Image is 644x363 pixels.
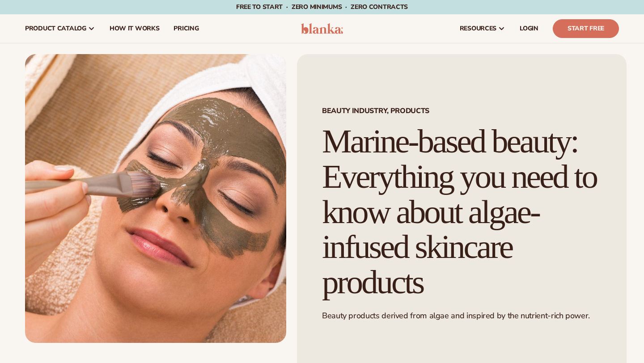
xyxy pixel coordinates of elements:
[301,23,343,34] img: logo
[322,124,602,300] h1: Marine-based beauty: Everything you need to know about algae-infused skincare products
[25,25,86,32] span: product catalog
[166,14,206,43] a: pricing
[236,3,408,11] span: Free to start · ZERO minimums · ZERO contracts
[110,25,160,32] span: How It Works
[25,54,286,343] img: Woman relaxing during a spa treatment with a brush applying a marine-based facial mask, highlight...
[174,25,199,32] span: pricing
[453,14,513,43] a: resources
[513,14,546,43] a: LOGIN
[460,25,496,32] span: resources
[322,311,602,321] p: Beauty products derived from algae and inspired by the nutrient-rich power.
[553,19,619,38] a: Start Free
[520,25,538,32] span: LOGIN
[102,14,167,43] a: How It Works
[18,14,102,43] a: product catalog
[322,107,602,114] span: Beauty Industry, Products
